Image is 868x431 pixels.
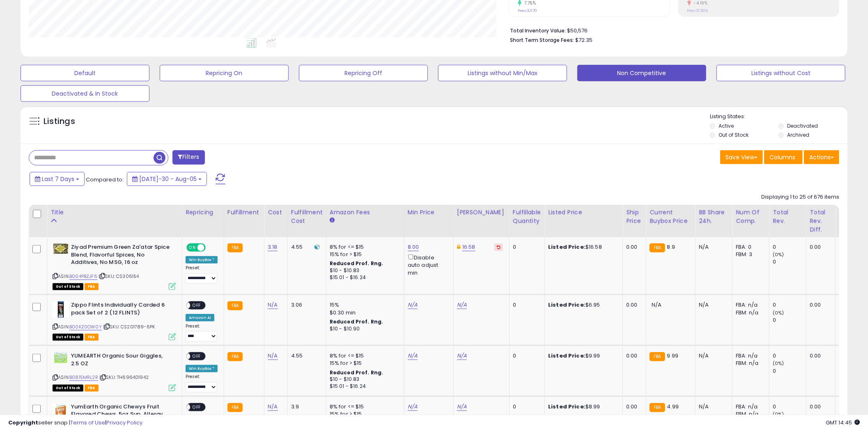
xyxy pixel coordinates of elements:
[710,113,847,121] p: Listing States:
[699,403,726,410] div: N/A
[85,334,99,341] span: FBA
[268,208,284,217] div: Cost
[330,251,398,258] div: 15% for > $15
[650,243,665,252] small: FBA
[268,243,278,251] a: 3.18
[172,150,204,165] button: Filters
[839,309,850,316] small: (0%)
[186,256,218,264] div: Win BuyBox *
[53,301,69,318] img: 51hkUQQcztL._SL40_.jpg
[186,323,218,342] div: Preset:
[577,65,706,81] button: Non Competitive
[21,85,149,102] button: Deactivated & In Stock
[408,301,418,309] a: N/A
[548,243,586,251] b: Listed Price:
[457,403,467,411] a: N/A
[667,352,679,360] span: 9.99
[268,403,278,411] a: N/A
[716,65,845,81] button: Listings without Cost
[650,208,692,225] div: Current Buybox Price
[839,360,850,367] small: (0%)
[330,383,398,390] div: $15.01 - $16.24
[291,403,320,410] div: 3.9
[330,274,398,281] div: $15.01 - $16.24
[190,302,203,309] span: OFF
[720,150,763,164] button: Save View
[736,360,763,367] div: FBM: n/a
[330,360,398,367] div: 15% for > $15
[736,403,763,410] div: FBA: n/a
[769,153,795,161] span: Columns
[626,301,640,309] div: 0.00
[826,419,860,426] span: 2025-08-13 14:45 GMT
[773,352,806,360] div: 0
[53,283,83,290] span: All listings that are currently out of stock and unavailable for purchase on Amazon
[667,403,679,410] span: 4.99
[650,352,665,361] small: FBA
[626,208,643,225] div: Ship Price
[330,309,398,316] div: $0.30 min
[773,208,803,225] div: Total Rev.
[291,301,320,309] div: 3.06
[513,208,541,225] div: Fulfillable Quantity
[462,243,475,251] a: 16.58
[548,301,616,309] div: $6.95
[69,323,102,330] a: B00KZ0OW0Y
[408,253,447,277] div: Disable auto adjust min
[438,65,567,81] button: Listings without Min/Max
[268,301,278,309] a: N/A
[513,301,538,309] div: 0
[457,352,467,360] a: N/A
[106,419,142,426] a: Privacy Policy
[548,403,616,410] div: $8.99
[575,36,592,44] span: $72.35
[330,243,398,251] div: 8% for <= $15
[99,273,139,280] span: | SKU: CS306154
[330,217,335,224] small: Amazon Fees.
[30,172,85,186] button: Last 7 Days
[787,122,818,129] label: Deactivated
[764,150,803,164] button: Columns
[227,301,243,310] small: FBA
[53,403,69,420] img: 41F7eEOoevL._SL40_.jpg
[457,301,467,309] a: N/A
[53,243,69,254] img: 51nYyuA2GwL._SL40_.jpg
[773,243,806,251] div: 0
[330,352,398,360] div: 8% for <= $15
[457,208,506,217] div: [PERSON_NAME]
[513,243,538,251] div: 0
[190,353,203,360] span: OFF
[69,273,97,280] a: B004PBZJF6
[71,301,171,319] b: Zippo Flints Individually Carded 6 pack Set of 2 (12 FLINTS)
[548,403,586,410] b: Listed Price:
[139,175,197,183] span: [DATE]-30 - Aug-05
[227,352,243,361] small: FBA
[687,8,708,13] small: Prev: 31.50%
[53,301,176,339] div: ASIN:
[127,172,207,186] button: [DATE]-30 - Aug-05
[548,208,619,217] div: Listed Price
[773,309,784,316] small: (0%)
[510,27,566,34] b: Total Inventory Value:
[186,365,218,372] div: Win BuyBox *
[513,352,538,360] div: 0
[268,352,278,360] a: N/A
[810,403,829,410] div: 0.00
[548,243,616,251] div: $16.58
[330,301,398,309] div: 15%
[761,193,839,201] div: Displaying 1 to 25 of 676 items
[773,403,806,410] div: 0
[736,352,763,360] div: FBA: n/a
[626,352,640,360] div: 0.00
[53,334,83,341] span: All listings that are currently out of stock and unavailable for purchase on Amazon
[736,301,763,309] div: FBA: n/a
[510,37,574,44] b: Short Term Storage Fees:
[71,243,171,268] b: Ziyad Premium Green Za'atar Spice Blend, Flavorful Spices, No Additives, No MSG, 16 oz
[810,301,829,309] div: 0.00
[186,314,214,321] div: Amazon AI
[548,352,616,360] div: $9.99
[51,208,179,217] div: Title
[773,360,784,367] small: (0%)
[86,176,124,183] span: Compared to:
[773,301,806,309] div: 0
